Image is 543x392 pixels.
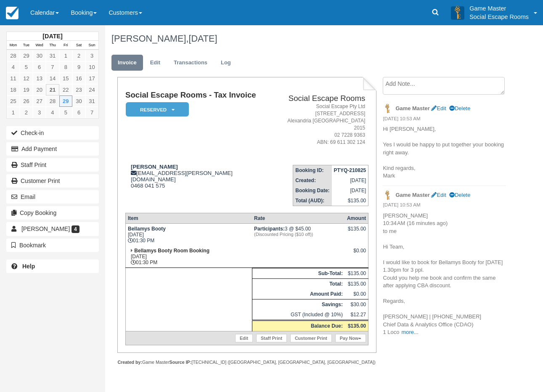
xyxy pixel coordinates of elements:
[7,107,20,118] a: 1
[293,196,332,206] th: Total (AUD):
[46,95,59,107] a: 28
[252,289,345,299] th: Amount Paid:
[252,310,345,320] td: GST (Included @ 10%)
[85,61,98,73] a: 10
[345,268,368,278] td: $135.00
[20,41,33,50] th: Tue
[7,41,20,50] th: Mon
[33,107,46,118] a: 3
[20,73,33,84] a: 12
[469,13,529,21] p: Social Escape Rooms
[46,84,59,95] a: 21
[347,226,366,238] div: $135.00
[22,263,35,270] b: Help
[111,55,143,71] a: Invoice
[383,201,506,211] em: [DATE] 10:53 AM
[401,329,418,335] a: more...
[72,225,79,233] span: 4
[7,50,20,61] a: 28
[395,105,429,111] strong: Game Master
[20,84,33,95] a: 19
[125,91,273,100] h1: Social Escape Rooms - Tax Invoice
[128,226,166,232] strong: Bellamys Booty
[252,299,345,310] th: Savings:
[125,246,252,268] td: [DATE] 01:30 PM
[33,84,46,95] a: 20
[59,41,72,50] th: Fri
[20,95,33,107] a: 26
[117,360,142,365] strong: Created by:
[131,164,178,170] strong: [PERSON_NAME]
[254,232,343,237] em: (Discounted Pricing ($10 off))
[293,165,332,175] th: Booking ID:
[46,73,59,84] a: 14
[33,95,46,107] a: 27
[33,73,46,84] a: 13
[111,34,506,44] h1: [PERSON_NAME],
[59,95,72,107] a: 29
[431,105,446,111] a: Edit
[345,289,368,299] td: $0.00
[293,185,332,196] th: Booking Date:
[21,225,70,232] span: [PERSON_NAME]
[332,185,368,196] td: [DATE]
[20,50,33,61] a: 29
[188,33,217,44] span: [DATE]
[290,334,332,342] a: Customer Print
[7,95,20,107] a: 25
[144,55,167,71] a: Edit
[46,61,59,73] a: 7
[85,107,98,118] a: 7
[167,55,214,71] a: Transactions
[449,105,470,111] a: Delete
[6,238,99,252] button: Bookmark
[451,6,464,19] img: A3
[469,4,529,13] p: Game Master
[6,260,99,273] a: Help
[85,41,98,50] th: Sun
[332,175,368,185] td: [DATE]
[335,334,366,342] a: Pay Now
[46,41,59,50] th: Thu
[46,50,59,61] a: 31
[85,50,98,61] a: 3
[6,126,99,140] button: Check-in
[33,41,46,50] th: Wed
[72,73,85,84] a: 16
[134,248,209,254] strong: Bellamys Booty Room Booking
[85,95,98,107] a: 31
[252,213,345,223] th: Rate
[126,102,189,117] em: Reserved
[7,61,20,73] a: 4
[348,323,366,329] strong: $135.00
[72,41,85,50] th: Sat
[383,212,506,336] p: [PERSON_NAME] 10:34 AM (16 minutes ago) to me Hi Team, I would like to book for Bellamys Booty fo...
[72,107,85,118] a: 6
[449,192,470,198] a: Delete
[252,268,345,278] th: Sub-Total:
[125,164,273,189] div: [EMAIL_ADDRESS][PERSON_NAME][DOMAIN_NAME] 0468 041 575
[46,107,59,118] a: 4
[33,50,46,61] a: 30
[6,158,99,172] a: Staff Print
[347,248,366,260] div: $0.00
[117,359,376,366] div: Game Master [TECHNICAL_ID] ([GEOGRAPHIC_DATA], [GEOGRAPHIC_DATA], [GEOGRAPHIC_DATA])
[59,107,72,118] a: 5
[431,192,446,198] a: Edit
[215,55,237,71] a: Log
[345,278,368,289] td: $135.00
[59,61,72,73] a: 8
[20,107,33,118] a: 2
[256,334,287,342] a: Staff Print
[6,142,99,156] button: Add Payment
[7,84,20,95] a: 18
[72,50,85,61] a: 2
[276,94,365,103] h2: Social Escape Rooms
[252,320,345,331] th: Balance Due:
[59,73,72,84] a: 15
[383,115,506,124] em: [DATE] 10:53 AM
[345,299,368,310] td: $30.00
[170,360,192,365] strong: Source IP:
[72,84,85,95] a: 23
[334,167,366,173] strong: PTYQ-210825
